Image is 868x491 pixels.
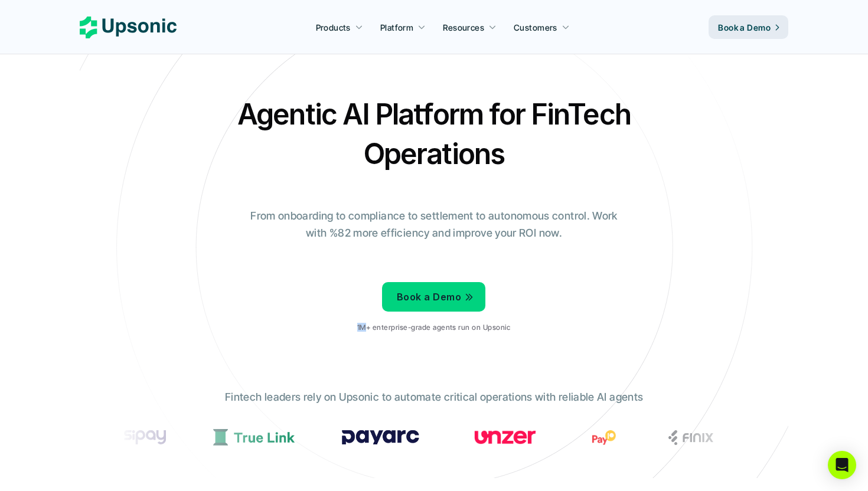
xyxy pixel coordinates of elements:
a: Book a Demo [709,15,788,39]
p: From onboarding to compliance to settlement to autonomous control. Work with %82 more efficiency ... [242,208,626,242]
div: Open Intercom Messenger [828,451,856,479]
p: Fintech leaders rely on Upsonic to automate critical operations with reliable AI agents [225,389,643,406]
p: Resources [443,21,484,34]
a: Book a Demo [382,282,485,312]
a: Products [309,17,370,38]
h2: Agentic AI Platform for FinTech Operations [227,94,641,174]
p: Book a Demo [718,21,771,34]
p: 1M+ enterprise-grade agents run on Upsonic [357,323,510,332]
p: Platform [380,21,413,34]
p: Customers [514,21,557,34]
p: Book a Demo [397,289,461,306]
p: Products [316,21,351,34]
